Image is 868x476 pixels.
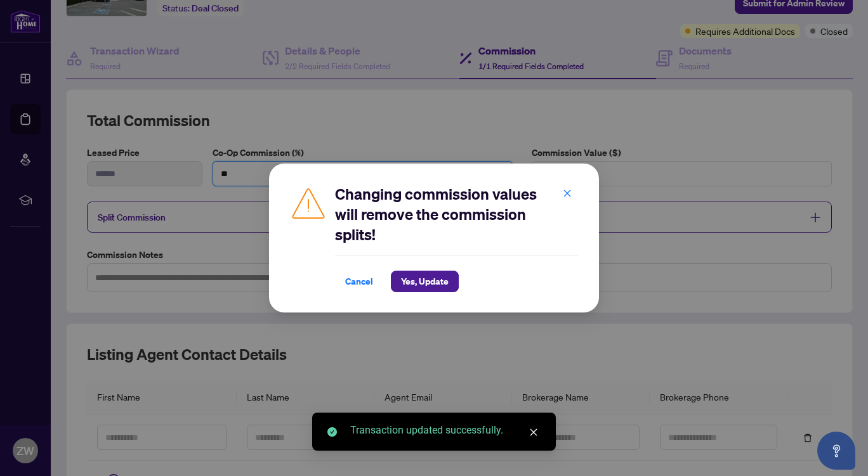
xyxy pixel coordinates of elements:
[401,271,449,292] span: Yes, Update
[350,423,541,438] div: Transaction updated successfully.
[529,428,538,437] span: close
[345,271,373,292] span: Cancel
[327,427,337,437] span: check-circle
[335,184,579,245] h2: Changing commission values will remove the commission splits!
[335,271,383,292] button: Cancel
[563,189,572,198] span: close
[817,432,855,470] button: Open asap
[391,271,459,292] button: Yes, Update
[289,184,327,222] img: Caution Icon
[527,425,541,439] a: Close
